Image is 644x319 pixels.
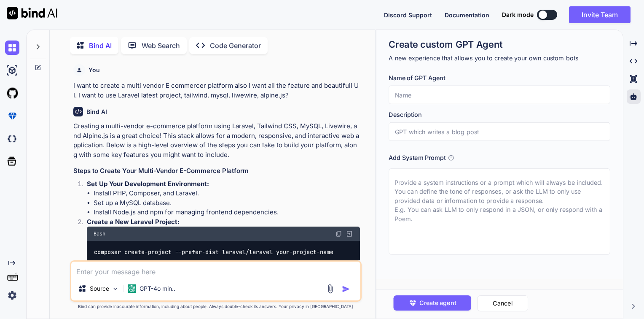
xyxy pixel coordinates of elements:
li: Set up a MySQL database. [94,198,360,208]
img: Pick Models [112,285,119,292]
img: Open in Browser [346,230,353,238]
img: attachment [325,284,335,294]
code: composer create-project --prefer-dist laravel/laravel your-project-name [94,248,334,257]
p: Web Search [142,41,180,51]
button: Documentation [445,11,489,19]
p: Code Generator [210,41,261,51]
h6: Bind AI [86,108,107,116]
p: Source [90,284,109,293]
input: Name [389,86,611,104]
h6: You [89,66,100,74]
img: icon [342,285,350,293]
strong: Set Up Your Development Environment: [87,180,209,188]
h3: Description [389,110,611,119]
p: Creating a multi-vendor e-commerce platform using Laravel, Tailwind CSS, MySQL, Livewire, and Alp... [73,122,360,159]
img: Bind AI [7,7,57,19]
p: Bind AI [89,41,112,51]
span: Create agent [419,298,456,308]
span: Bash [94,230,105,237]
img: darkCloudIdeIcon [5,132,19,146]
li: Install Node.js and npm for managing frontend dependencies. [94,208,360,217]
span: Dark mode [502,11,534,19]
p: A new experience that allows you to create your own custom bots [389,54,611,63]
img: githubLight [5,86,19,100]
li: Install PHP, Composer, and Laravel. [94,189,360,198]
button: Discord Support [384,11,432,19]
h3: Add System Prompt [389,153,446,162]
img: premium [5,109,19,123]
p: I want to create a multi vendor E commercer platform also I want all the feature and beautifull U... [73,81,360,100]
strong: Create a New Laravel Project: [87,218,180,226]
button: Cancel [478,295,529,311]
h3: Steps to Create Your Multi-Vendor E-Commerce Platform [73,166,360,176]
h1: Create custom GPT Agent [389,38,611,51]
img: settings [5,288,19,303]
img: copy [335,230,342,237]
button: Invite Team [569,6,631,23]
span: Discord Support [384,11,432,19]
img: GPT-4o mini [128,284,136,293]
p: Bind can provide inaccurate information, including about people. Always double-check its answers.... [70,303,362,310]
h3: Name of GPT Agent [389,73,611,83]
img: ai-studio [5,63,19,78]
button: Create agent [394,295,472,311]
input: GPT which writes a blog post [389,122,611,141]
img: chat [5,41,19,55]
span: Documentation [445,11,489,19]
p: GPT-4o min.. [140,284,175,293]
